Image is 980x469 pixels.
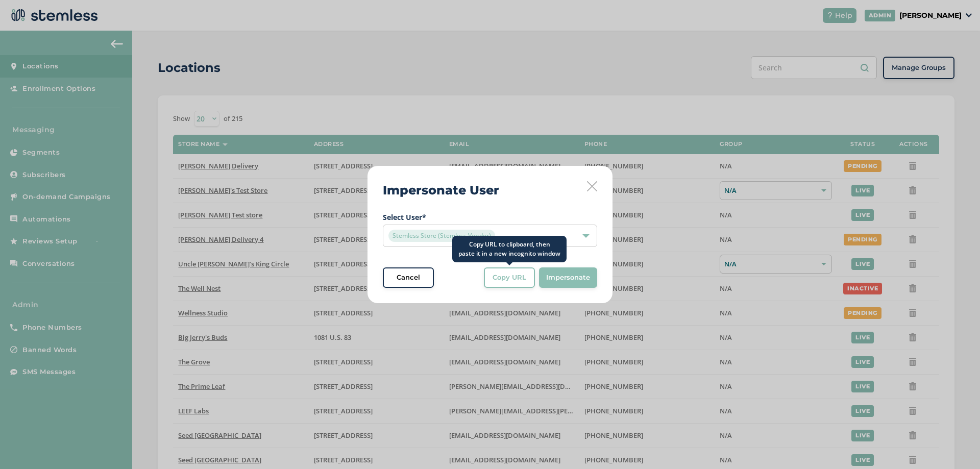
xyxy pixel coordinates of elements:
[546,273,590,283] span: Impersonate
[388,230,495,242] span: Stemless Store (Stemless Vendor)
[493,273,526,283] span: Copy URL
[383,212,597,223] label: Select User
[397,273,420,283] span: Cancel
[539,267,597,288] button: Impersonate
[383,181,499,200] h2: Impersonate User
[484,267,535,288] button: Copy URL
[383,267,434,288] button: Cancel
[929,420,980,469] iframe: Chat Widget
[452,236,567,262] div: Copy URL to clipboard, then paste it in a new incognito window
